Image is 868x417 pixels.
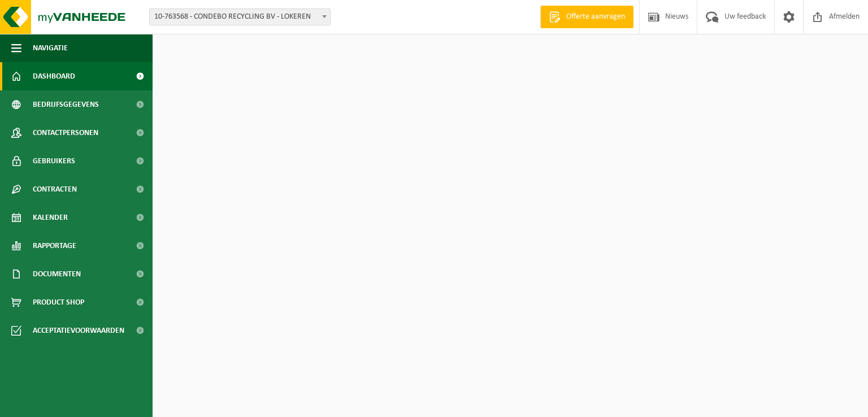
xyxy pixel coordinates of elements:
span: Acceptatievoorwaarden [33,316,124,345]
span: 10-763568 - CONDEBO RECYCLING BV - LOKEREN [149,8,331,25]
span: 10-763568 - CONDEBO RECYCLING BV - LOKEREN [150,9,330,25]
span: Product Shop [33,288,84,316]
span: Dashboard [33,62,75,90]
span: Kalender [33,203,68,232]
span: Offerte aanvragen [563,11,628,23]
span: Navigatie [33,34,68,62]
span: Contracten [33,175,77,203]
span: Rapportage [33,232,76,260]
span: Documenten [33,260,81,288]
span: Bedrijfsgegevens [33,90,99,119]
span: Contactpersonen [33,119,98,147]
a: Offerte aanvragen [540,6,633,28]
span: Gebruikers [33,147,75,175]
